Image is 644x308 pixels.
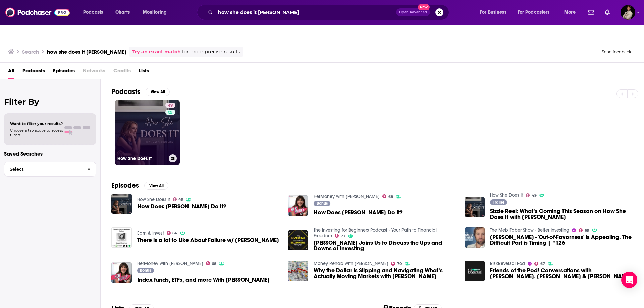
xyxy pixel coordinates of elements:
[621,5,635,20] button: Show profile menu
[585,229,589,232] span: 69
[83,65,105,79] span: Networks
[621,5,635,20] img: User Profile
[178,198,183,201] span: 49
[314,210,403,215] span: How Does [PERSON_NAME] Do It?
[4,167,82,171] span: Select
[113,65,131,79] span: Credits
[111,194,132,214] a: How Does Karen Finerman Do It?
[475,7,515,18] button: open menu
[621,272,637,288] div: Open Intercom Messenger
[8,65,14,79] a: All
[534,262,545,266] a: 67
[314,194,380,199] a: HerMoney with Jean Chatzky
[22,65,45,79] a: Podcasts
[490,192,523,198] a: How She Does It
[138,7,175,18] button: open menu
[314,268,457,279] a: Why the Dollar is Slipping and Navigating What’s Actually Moving Markets with Karen Finerman
[111,87,170,96] a: PodcastsView All
[203,5,455,20] div: Search podcasts, credits, & more...
[490,268,633,279] a: Friends of the Pod! Conversations with Joe Marchese, Stuart Sopp & Karen Finerman
[579,228,589,232] a: 69
[22,49,39,55] h3: Search
[165,103,175,108] a: 49
[212,262,216,265] span: 68
[115,8,130,17] span: Charts
[493,200,504,204] span: Trailer
[540,262,545,265] span: 67
[182,48,240,56] span: for more precise results
[418,4,430,10] span: New
[111,87,140,96] h2: Podcasts
[168,102,173,109] span: 49
[111,262,132,283] img: Index funds, ETFs, and more With Karen Finerman
[137,277,270,283] a: Index funds, ETFs, and more With Karen Finerman
[397,262,402,265] span: 70
[490,268,633,279] span: Friends of the Pod! Conversations with [PERSON_NAME], [PERSON_NAME] & [PERSON_NAME]
[117,156,166,161] h3: How She Does It
[172,232,177,235] span: 64
[314,210,403,215] a: How Does Karen Finerman Do It?
[288,261,308,281] img: Why the Dollar is Slipping and Navigating What’s Actually Moving Markets with Karen Finerman
[559,7,584,18] button: open menu
[602,7,612,18] a: Show notifications dropdown
[600,49,633,55] button: Send feedback
[518,8,550,17] span: For Podcasters
[4,162,96,177] button: Select
[111,227,132,248] img: There is a lot to Like About Failure w/ Karen Finerman
[335,234,345,238] a: 73
[465,261,485,281] img: Friends of the Pod! Conversations with Joe Marchese, Stuart Sopp & Karen Finerman
[288,230,308,251] img: Karen Finerman Joins Us to Discuss the Ups and Downs of Investing
[314,240,457,251] a: Karen Finerman Joins Us to Discuss the Ups and Downs of Investing
[173,197,184,201] a: 49
[137,230,164,236] a: Earn & Invest
[47,49,126,55] h3: how she does it [PERSON_NAME]
[382,194,393,198] a: 68
[53,65,75,79] a: Episodes
[137,237,279,243] span: There is a lot to Like About Failure w/ [PERSON_NAME]
[140,268,151,272] span: Bonus
[132,48,181,56] a: Try an exact match
[490,227,569,233] a: The Meb Faber Show - Better Investing
[314,227,437,239] a: The Investing for Beginners Podcast - Your Path to Financial Freedom
[490,234,633,246] a: Karen Finerman - 'Out-of-Favorness' Is Appealing. The Difficult Part is Timing | #126
[341,235,345,238] span: 73
[137,277,270,283] span: Index funds, ETFs, and more With [PERSON_NAME]
[4,150,96,157] p: Saved Searches
[137,197,170,202] a: How She Does It
[490,208,633,220] span: Sizzle Reel: What’s Coming This Season on How She Does It with [PERSON_NAME]
[139,65,149,79] a: Lists
[83,8,103,17] span: Podcasts
[399,11,427,14] span: Open Advanced
[215,7,396,18] input: Search podcasts, credits, & more...
[288,195,308,216] img: How Does Karen Finerman Do It?
[137,204,226,209] span: How Does [PERSON_NAME] Do It?
[137,237,279,243] a: There is a lot to Like About Failure w/ Karen Finerman
[314,268,457,279] span: Why the Dollar is Slipping and Navigating What’s Actually Moving Markets with [PERSON_NAME]
[532,194,537,197] span: 49
[480,8,506,17] span: For Business
[585,7,597,18] a: Show notifications dropdown
[490,234,633,246] span: [PERSON_NAME] - 'Out-of-Favorness' Is Appealing. The Difficult Part is Timing | #126
[490,208,633,220] a: Sizzle Reel: What’s Coming This Season on How She Does It with Karen Finerman
[317,201,328,205] span: Bonus
[314,240,457,251] span: [PERSON_NAME] Joins Us to Discuss the Ups and Downs of Investing
[465,197,485,218] a: Sizzle Reel: What’s Coming This Season on How She Does It with Karen Finerman
[396,8,430,16] button: Open AdvancedNew
[465,227,485,248] img: Karen Finerman - 'Out-of-Favorness' Is Appealing. The Difficult Part is Timing | #126
[490,261,525,266] a: RiskReversal Pod
[111,181,139,190] h2: Episodes
[10,128,63,137] span: Choose a tab above to access filters.
[5,6,70,19] img: Podchaser - Follow, Share and Rate Podcasts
